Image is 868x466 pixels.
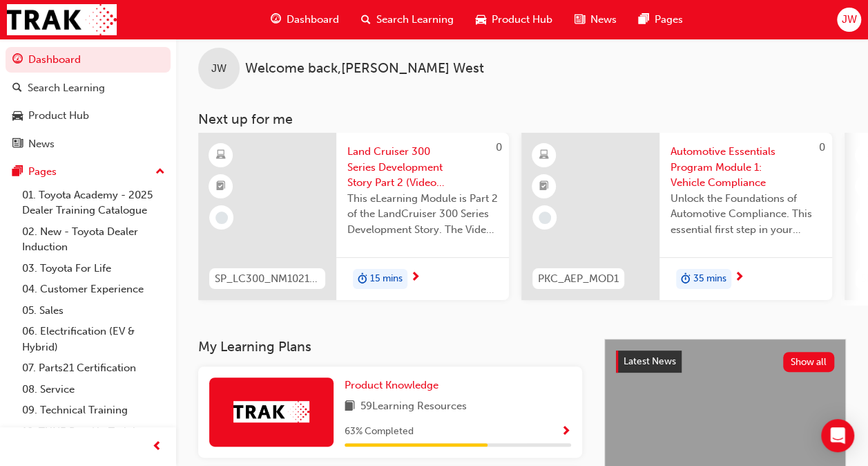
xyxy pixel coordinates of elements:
[216,178,226,196] span: booktick-icon
[215,271,320,287] span: SP_LC300_NM1021_VD2
[465,6,563,34] a: car-iconProduct Hub
[233,401,309,422] img: Trak
[260,6,350,34] a: guage-iconDashboard
[28,164,57,180] div: Pages
[655,12,683,28] span: Pages
[287,12,339,28] span: Dashboard
[152,438,162,456] span: prev-icon
[693,271,726,287] span: 35 mins
[575,11,585,28] span: news-icon
[360,398,467,416] span: 59 Learning Resources
[639,11,649,28] span: pages-icon
[216,147,226,165] span: learningResourceType_ELEARNING-icon
[17,221,171,258] a: 02. New - Toyota Dealer Induction
[539,212,551,224] span: learningRecordVerb_NONE-icon
[12,166,23,178] span: pages-icon
[521,133,832,300] a: 0PKC_AEP_MOD1Automotive Essentials Program Module 1: Vehicle ComplianceUnlock the Foundations of ...
[616,351,834,373] a: Latest NewsShow all
[28,136,55,152] div: News
[539,147,549,165] span: learningResourceType_ELEARNING-icon
[841,12,856,28] span: JW
[17,357,171,379] a: 07. Parts21 Certification
[350,6,465,34] a: search-iconSearch Learning
[176,111,868,127] h3: Next up for me
[590,12,617,28] span: News
[17,421,171,442] a: 10. TUNE Rev-Up Training
[345,424,414,440] span: 63 % Completed
[6,75,171,101] a: Search Learning
[17,379,171,400] a: 08. Service
[347,191,498,238] span: This eLearning Module is Part 2 of the LandCruiser 300 Series Development Story. The Video Module...
[345,378,444,393] a: Product Knowledge
[561,426,571,438] span: Show Progress
[245,61,484,77] span: Welcome back , [PERSON_NAME] West
[821,419,854,452] div: Open Intercom Messenger
[17,400,171,421] a: 09. Technical Training
[361,11,371,28] span: search-icon
[538,271,619,287] span: PKC_AEP_MOD1
[345,379,438,391] span: Product Knowledge
[155,163,165,181] span: up-icon
[215,212,228,224] span: learningRecordVerb_NONE-icon
[12,110,23,122] span: car-icon
[6,103,171,129] a: Product Hub
[6,159,171,185] button: Pages
[17,300,171,321] a: 05. Sales
[345,398,355,416] span: book-icon
[6,47,171,73] a: Dashboard
[211,61,226,77] span: JW
[624,355,676,367] span: Latest News
[17,321,171,357] a: 06. Electrification (EV & Hybrid)
[347,144,498,191] span: Land Cruiser 300 Series Development Story Part 2 (Video Learning Module)
[6,44,171,159] button: DashboardSearch LearningProduct HubNews
[376,12,454,28] span: Search Learning
[358,270,367,288] span: duration-icon
[671,144,821,191] span: Automotive Essentials Program Module 1: Vehicle Compliance
[561,423,571,440] button: Show Progress
[12,138,23,151] span: news-icon
[496,141,502,153] span: 0
[837,8,861,32] button: JW
[12,82,22,95] span: search-icon
[410,272,421,284] span: next-icon
[476,11,486,28] span: car-icon
[12,54,23,66] span: guage-icon
[671,191,821,238] span: Unlock the Foundations of Automotive Compliance. This essential first step in your Automotive Ess...
[734,272,744,284] span: next-icon
[492,12,552,28] span: Product Hub
[628,6,694,34] a: pages-iconPages
[198,339,582,355] h3: My Learning Plans
[7,4,117,35] img: Trak
[819,141,825,153] span: 0
[563,6,628,34] a: news-iconNews
[783,352,835,372] button: Show all
[198,133,509,300] a: 0SP_LC300_NM1021_VD2Land Cruiser 300 Series Development Story Part 2 (Video Learning Module)This ...
[6,131,171,157] a: News
[28,80,105,96] div: Search Learning
[681,270,691,288] span: duration-icon
[17,185,171,221] a: 01. Toyota Academy - 2025 Dealer Training Catalogue
[17,258,171,279] a: 03. Toyota For Life
[271,11,281,28] span: guage-icon
[28,108,89,124] div: Product Hub
[370,271,403,287] span: 15 mins
[17,279,171,300] a: 04. Customer Experience
[539,178,549,196] span: booktick-icon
